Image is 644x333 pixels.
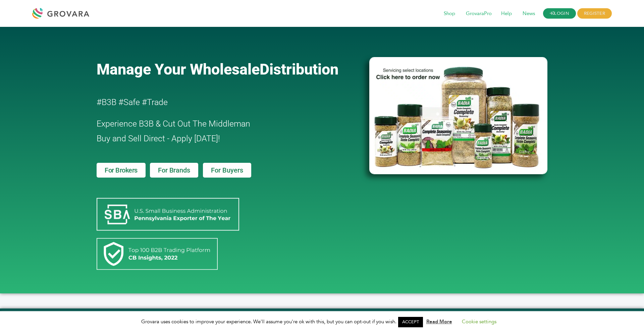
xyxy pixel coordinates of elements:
a: Manage Your WholesaleDistribution [97,60,358,78]
a: Shop [439,10,460,17]
a: GrovaraPro [461,10,496,17]
a: Help [496,10,517,17]
h2: #B3B #Safe #Trade [97,95,331,110]
span: For Brands [158,167,190,174]
span: GrovaraPro [461,7,496,20]
a: LOGIN [543,8,576,19]
span: For Buyers [211,167,243,174]
a: News [518,10,540,17]
a: For Brokers [97,163,146,178]
span: Manage Your Wholesale [97,60,260,78]
span: Grovara uses cookies to improve your experience. We'll assume you're ok with this, but you can op... [141,318,503,325]
a: For Brands [150,163,198,178]
a: ACCEPT [398,317,423,327]
span: Distribution [260,60,338,78]
a: Cookie settings [462,318,496,325]
span: Experience B3B & Cut Out The Middleman [97,119,250,129]
span: For Brokers [105,167,138,174]
a: Read More [426,318,452,325]
span: Help [496,7,517,20]
span: Buy and Sell Direct - Apply [DATE]! [97,134,220,143]
a: For Buyers [203,163,251,178]
span: News [518,7,540,20]
span: Shop [439,7,460,20]
span: REGISTER [577,8,612,19]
